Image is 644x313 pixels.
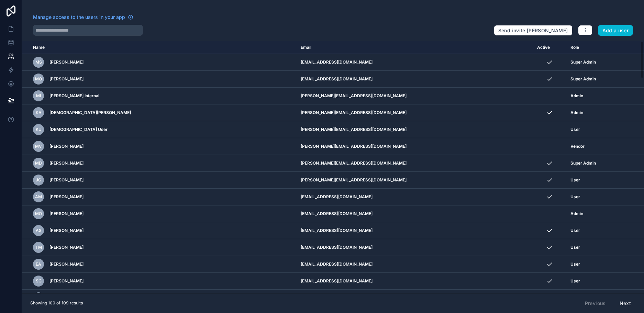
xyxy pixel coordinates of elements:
[570,228,580,233] span: User
[297,256,533,273] td: [EMAIL_ADDRESS][DOMAIN_NAME]
[36,127,42,132] span: KU
[297,290,533,306] td: [EMAIL_ADDRESS][DOMAIN_NAME]
[297,222,533,239] td: [EMAIL_ADDRESS][DOMAIN_NAME]
[49,76,84,82] span: [PERSON_NAME]
[297,273,533,290] td: [EMAIL_ADDRESS][DOMAIN_NAME]
[36,278,42,284] span: SG
[49,194,84,200] span: [PERSON_NAME]
[297,54,533,71] td: [EMAIL_ADDRESS][DOMAIN_NAME]
[297,155,533,172] td: [PERSON_NAME][EMAIL_ADDRESS][DOMAIN_NAME]
[297,239,533,256] td: [EMAIL_ADDRESS][DOMAIN_NAME]
[35,76,42,82] span: MO
[570,160,596,166] span: Super Admin
[297,121,533,138] td: [PERSON_NAME][EMAIL_ADDRESS][DOMAIN_NAME]
[570,211,583,216] span: Admin
[570,177,580,183] span: User
[35,59,42,65] span: MS
[533,41,566,54] th: Active
[297,138,533,155] td: [PERSON_NAME][EMAIL_ADDRESS][DOMAIN_NAME]
[35,144,42,149] span: MV
[297,205,533,222] td: [EMAIL_ADDRESS][DOMAIN_NAME]
[570,194,580,200] span: User
[570,110,583,115] span: Admin
[30,300,83,306] span: Showing 100 of 109 results
[494,25,573,36] button: Send invite [PERSON_NAME]
[49,278,84,284] span: [PERSON_NAME]
[33,14,125,21] span: Manage access to the users in your app
[49,211,84,216] span: [PERSON_NAME]
[49,160,84,166] span: [PERSON_NAME]
[297,41,533,54] th: Email
[570,278,580,284] span: User
[36,261,41,267] span: EA
[49,144,84,149] span: [PERSON_NAME]
[297,189,533,205] td: [EMAIL_ADDRESS][DOMAIN_NAME]
[49,59,84,65] span: [PERSON_NAME]
[570,261,580,267] span: User
[35,160,42,166] span: MD
[49,228,84,233] span: [PERSON_NAME]
[49,177,84,183] span: [PERSON_NAME]
[570,93,583,99] span: Admin
[49,93,99,99] span: [PERSON_NAME] Internal
[35,211,42,216] span: MO
[49,127,108,132] span: [DEMOGRAPHIC_DATA] User
[35,245,42,250] span: TM
[35,194,42,200] span: AM
[297,172,533,189] td: [PERSON_NAME][EMAIL_ADDRESS][DOMAIN_NAME]
[570,127,580,132] span: User
[49,261,84,267] span: [PERSON_NAME]
[297,71,533,88] td: [EMAIL_ADDRESS][DOMAIN_NAME]
[570,76,596,82] span: Super Admin
[297,104,533,121] td: [PERSON_NAME][EMAIL_ADDRESS][DOMAIN_NAME]
[49,110,131,115] span: [DEMOGRAPHIC_DATA][PERSON_NAME]
[36,93,41,99] span: MI
[598,25,633,36] button: Add a user
[570,245,580,250] span: User
[297,88,533,104] td: [PERSON_NAME][EMAIL_ADDRESS][DOMAIN_NAME]
[22,41,644,293] div: scrollable content
[615,298,636,309] button: Next
[36,177,41,183] span: JG
[570,59,596,65] span: Super Admin
[22,41,297,54] th: Name
[36,228,42,233] span: AS
[36,110,42,115] span: KA
[49,245,84,250] span: [PERSON_NAME]
[566,41,620,54] th: Role
[33,14,133,21] a: Manage access to the users in your app
[570,144,585,149] span: Vendor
